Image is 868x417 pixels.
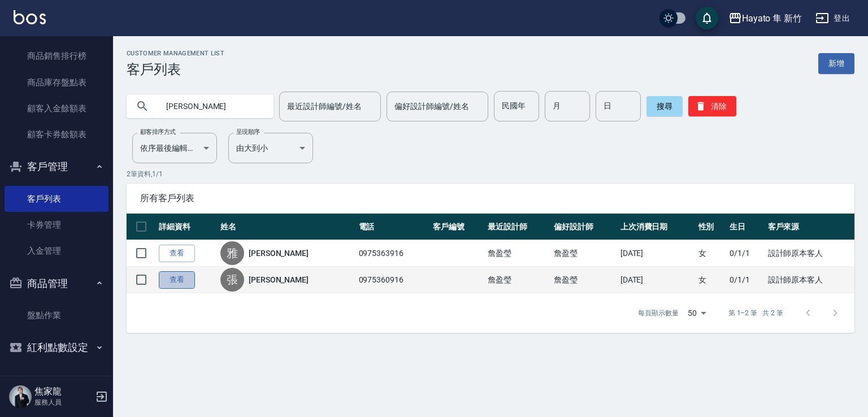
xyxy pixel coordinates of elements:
[356,240,431,267] td: 0975363916
[228,133,313,163] div: 由大到小
[127,50,224,57] h2: Customer Management List
[618,240,696,267] td: [DATE]
[127,169,854,179] p: 2 筆資料, 1 / 1
[551,267,617,293] td: 詹盈瑩
[551,240,617,267] td: 詹盈瑩
[485,267,551,293] td: 詹盈瑩
[696,214,727,240] th: 性別
[249,247,309,259] a: [PERSON_NAME]
[696,267,727,293] td: 女
[727,240,765,267] td: 0/1/1
[156,214,218,240] th: 詳細資料
[5,186,108,212] a: 客戶列表
[811,8,854,29] button: 登出
[727,267,765,293] td: 0/1/1
[5,333,108,362] button: 紅利點數設定
[696,7,718,29] button: save
[742,11,802,25] div: Hayato 隼 新竹
[14,10,46,24] img: Logo
[818,53,854,74] a: 新增
[5,95,108,121] a: 顧客入金餘額表
[646,96,683,116] button: 搜尋
[220,268,244,292] div: 張
[765,267,854,293] td: 設計師原本客人
[159,271,195,289] a: 查看
[5,121,108,147] a: 顧客卡券餘額表
[140,193,841,204] span: 所有客戶列表
[159,245,195,262] a: 查看
[618,267,696,293] td: [DATE]
[127,62,224,77] h3: 客戶列表
[430,214,485,240] th: 客戶編號
[618,214,696,240] th: 上次消費日期
[158,91,264,121] input: 搜尋關鍵字
[485,240,551,267] td: 詹盈瑩
[236,128,260,136] label: 呈現順序
[727,214,765,240] th: 生日
[356,214,431,240] th: 電話
[5,43,108,69] a: 商品銷售排行榜
[551,214,617,240] th: 偏好設計師
[765,214,854,240] th: 客戶來源
[218,214,356,240] th: 姓名
[34,386,92,397] h5: 焦家龍
[485,214,551,240] th: 最近設計師
[765,240,854,267] td: 設計師原本客人
[132,133,217,163] div: 依序最後編輯時間
[356,267,431,293] td: 0975360916
[9,385,32,408] img: Person
[5,152,108,181] button: 客戶管理
[249,274,309,285] a: [PERSON_NAME]
[683,298,710,328] div: 50
[724,7,806,30] button: Hayato 隼 新竹
[638,308,679,318] p: 每頁顯示數量
[728,308,783,318] p: 第 1–2 筆 共 2 筆
[688,96,736,116] button: 清除
[220,241,244,265] div: 雅
[5,269,108,298] button: 商品管理
[5,212,108,238] a: 卡券管理
[696,240,727,267] td: 女
[140,128,176,136] label: 顧客排序方式
[5,69,108,95] a: 商品庫存盤點表
[5,238,108,264] a: 入金管理
[5,302,108,328] a: 盤點作業
[34,397,92,407] p: 服務人員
